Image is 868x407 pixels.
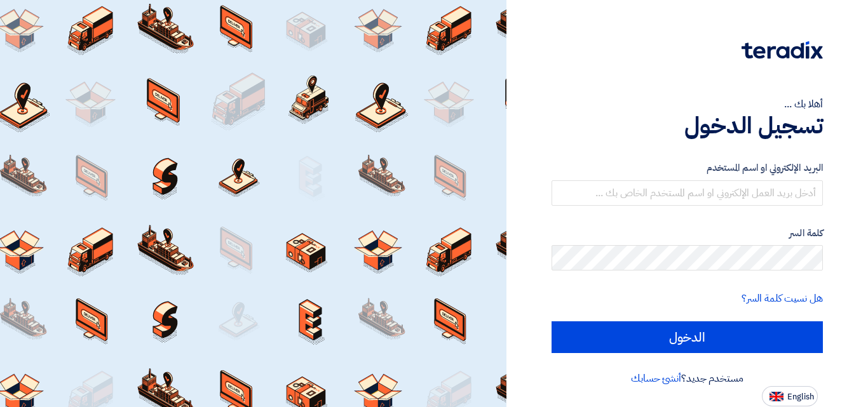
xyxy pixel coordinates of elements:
label: كلمة السر [552,226,823,241]
img: en-US.png [770,392,783,401]
label: البريد الإلكتروني او اسم المستخدم [552,161,823,175]
input: الدخول [552,321,823,353]
img: Teradix logo [742,41,823,59]
div: مستخدم جديد؟ [552,371,823,386]
input: أدخل بريد العمل الإلكتروني او اسم المستخدم الخاص بك ... [552,180,823,206]
a: هل نسيت كلمة السر؟ [742,291,823,306]
a: أنشئ حسابك [631,371,681,386]
h1: تسجيل الدخول [552,112,823,140]
button: English [762,386,818,406]
span: English [787,392,814,401]
div: أهلا بك ... [552,97,823,112]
